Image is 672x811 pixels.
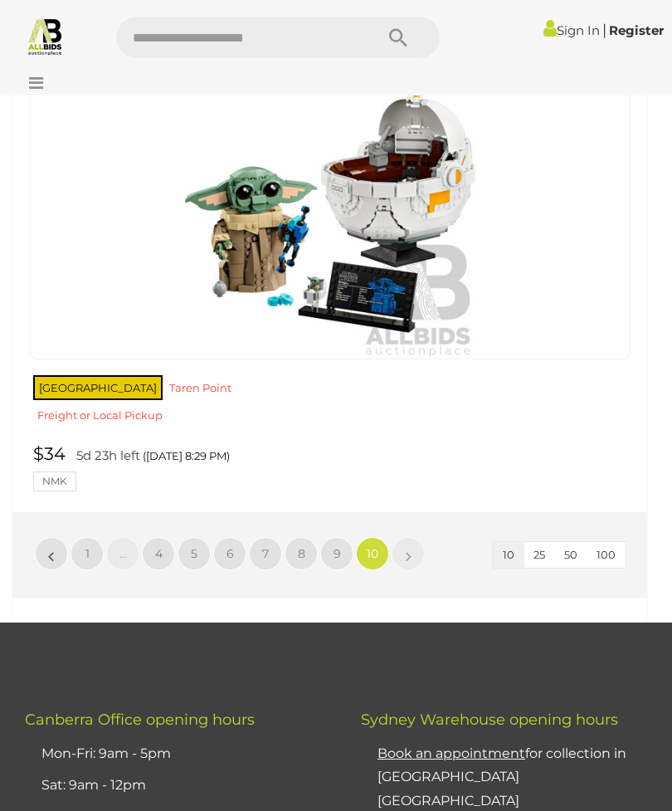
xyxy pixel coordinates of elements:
span: 7 [262,546,269,561]
button: 10 [493,542,524,568]
a: LEGO Star Wars (75403) - ORP $119.99 [29,67,631,359]
button: 100 [587,542,626,568]
span: Canberra Office opening hours [25,711,255,729]
span: 10 [367,546,378,561]
li: Sat: 9am - 12pm [37,769,319,802]
a: 4 [142,537,175,570]
span: Sydney Warehouse opening hours [361,711,618,729]
span: | [602,21,606,39]
a: 10 [356,537,389,570]
span: 100 [597,548,616,561]
img: Allbids.com.au [26,17,65,56]
a: » [392,537,425,570]
a: 1 [71,537,104,570]
a: 6 [213,537,246,570]
span: 9 [334,546,341,561]
span: 5 [191,546,197,561]
button: Search [357,17,440,58]
a: [GEOGRAPHIC_DATA] Taren Point Freight or Local Pickup [33,372,631,436]
span: 10 [503,548,514,561]
a: 5 [178,537,211,570]
span: 8 [298,546,305,561]
button: 50 [554,542,587,568]
button: 25 [523,542,555,568]
a: Book an appointmentfor collection in [GEOGRAPHIC_DATA] [GEOGRAPHIC_DATA] [377,745,626,809]
span: 4 [155,546,163,561]
a: 7 [249,537,282,570]
span: 1 [85,546,90,561]
a: 8 [285,537,318,570]
a: Register [609,22,664,38]
u: Book an appointment [377,745,525,761]
span: 50 [564,548,577,561]
a: « [35,537,68,570]
a: … [106,537,139,570]
a: $34 5d 23h left ([DATE] 8:29 PM) NMK [29,444,635,492]
li: Mon-Fri: 9am - 5pm [37,738,319,770]
a: 9 [320,537,353,570]
span: 6 [226,546,234,561]
a: Sign In [543,22,600,38]
img: LEGO Star Wars (75403) - ORP $119.99 [185,68,475,359]
span: 25 [533,548,545,561]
